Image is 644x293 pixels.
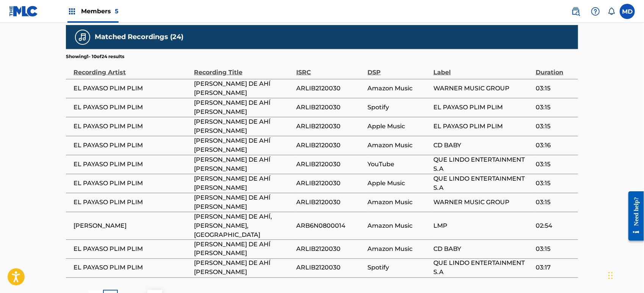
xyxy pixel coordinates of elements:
[194,212,292,239] span: [PERSON_NAME] DE AHÍ, [PERSON_NAME], [GEOGRAPHIC_DATA]
[536,103,574,112] span: 03:15
[368,221,430,230] span: Amazon Music
[194,60,292,77] div: Recording Title
[608,264,613,287] div: Arrastrar
[296,84,364,93] span: ARLIB2120030
[73,60,190,77] div: Recording Artist
[296,179,364,188] span: ARLIB2120030
[194,136,292,154] span: [PERSON_NAME] DE AHÍ [PERSON_NAME]
[78,33,87,42] img: Matched Recordings
[73,198,190,207] span: EL PAYASO PLIM PLIM
[194,193,292,211] span: [PERSON_NAME] DE AHÍ [PERSON_NAME]
[591,7,600,16] img: help
[9,6,38,17] img: MLC Logo
[73,179,190,188] span: EL PAYASO PLIM PLIM
[433,84,532,93] span: WARNER MUSIC GROUP
[571,7,580,16] img: search
[296,198,364,207] span: ARLIB2120030
[296,122,364,131] span: ARLIB2120030
[73,103,190,112] span: EL PAYASO PLIM PLIM
[81,7,119,16] span: Members
[368,141,430,150] span: Amazon Music
[115,8,119,15] span: 5
[194,240,292,258] span: [PERSON_NAME] DE AHÍ [PERSON_NAME]
[608,8,615,15] div: Notifications
[73,84,190,93] span: EL PAYASO PLIM PLIM
[296,244,364,254] span: ARLIB2120030
[536,244,574,254] span: 03:15
[536,122,574,131] span: 03:15
[536,198,574,207] span: 03:15
[67,7,77,16] img: Top Rightsholders
[73,160,190,169] span: EL PAYASO PLIM PLIM
[73,263,190,273] span: EL PAYASO PLIM PLIM
[73,141,190,150] span: EL PAYASO PLIM PLIM
[296,263,364,273] span: ARLIB2120030
[620,4,635,19] div: User Menu
[433,141,532,150] span: CD BABY
[568,4,583,19] a: Public Search
[433,60,532,77] div: Label
[95,33,183,41] h5: Matched Recordings (24)
[194,98,292,117] span: [PERSON_NAME] DE AHÍ [PERSON_NAME]
[536,263,574,273] span: 03:17
[433,259,532,277] span: QUE LINDO ENTERTAINMENT S.A
[194,155,292,173] span: [PERSON_NAME] DE AHÍ [PERSON_NAME]
[194,259,292,277] span: [PERSON_NAME] DE AHÍ [PERSON_NAME]
[433,244,532,254] span: CD BABY
[368,263,430,273] span: Spotify
[194,79,292,98] span: [PERSON_NAME] DE AHÍ [PERSON_NAME]
[536,179,574,188] span: 03:15
[433,174,532,192] span: QUE LINDO ENTERTAINMENT S.A
[296,160,364,169] span: ARLIB2120030
[368,160,430,169] span: YouTube
[536,141,574,150] span: 03:16
[588,4,603,19] div: Help
[433,198,532,207] span: WARNER MUSIC GROUP
[433,103,532,112] span: EL PAYASO PLIM PLIM
[536,160,574,169] span: 03:15
[66,53,124,60] p: Showing 1 - 10 of 24 results
[368,84,430,93] span: Amazon Music
[368,244,430,254] span: Amazon Music
[536,84,574,93] span: 03:15
[368,60,430,77] div: DSP
[194,174,292,192] span: [PERSON_NAME] DE AHÍ [PERSON_NAME]
[606,257,644,293] div: Widget de chat
[433,221,532,230] span: LMP
[536,60,574,77] div: Duration
[296,60,364,77] div: ISRC
[368,122,430,131] span: Apple Music
[73,122,190,131] span: EL PAYASO PLIM PLIM
[73,244,190,254] span: EL PAYASO PLIM PLIM
[433,155,532,173] span: QUE LINDO ENTERTAINMENT S.A
[296,141,364,150] span: ARLIB2120030
[368,198,430,207] span: Amazon Music
[73,221,190,230] span: [PERSON_NAME]
[194,117,292,135] span: [PERSON_NAME] DE AHÍ [PERSON_NAME]
[296,221,364,230] span: ARB6N0800014
[433,122,532,131] span: EL PAYASO PLIM PLIM
[296,103,364,112] span: ARLIB2120030
[368,179,430,188] span: Apple Music
[623,185,644,246] iframe: Resource Center
[536,221,574,230] span: 02:54
[606,257,644,293] iframe: Chat Widget
[368,103,430,112] span: Spotify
